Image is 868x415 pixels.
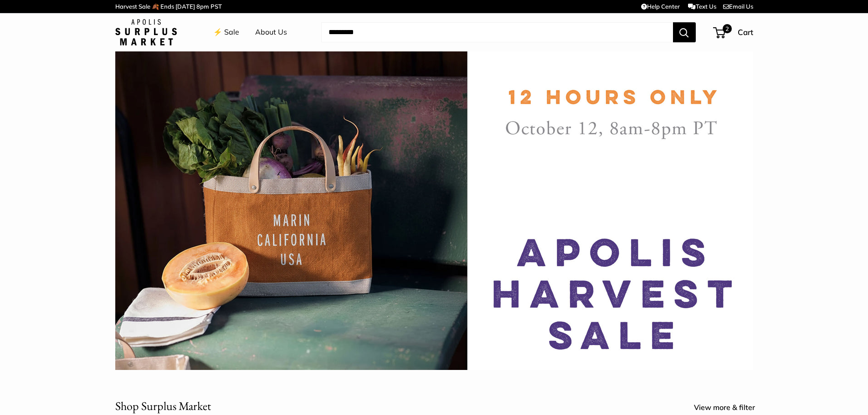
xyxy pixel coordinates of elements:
[738,27,753,37] span: Cart
[673,22,696,42] button: Search
[694,401,765,415] a: View more & filter
[255,25,287,39] a: About Us
[321,22,673,42] input: Search...
[722,24,731,33] span: 2
[115,397,211,415] h2: Shop Surplus Market
[714,25,753,40] a: 2 Cart
[641,3,680,10] a: Help Center
[723,3,753,10] a: Email Us
[115,19,177,46] img: Apolis: Surplus Market
[688,3,716,10] a: Text Us
[213,25,239,39] a: ⚡️ Sale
